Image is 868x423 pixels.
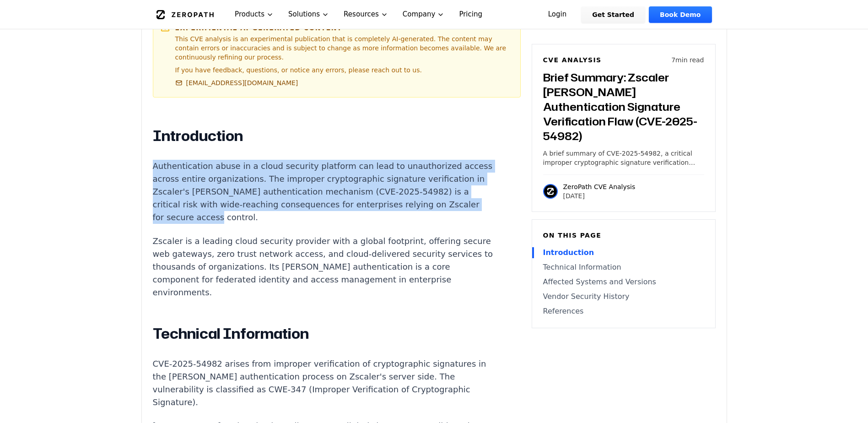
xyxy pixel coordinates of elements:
h3: Brief Summary: Zscaler [PERSON_NAME] Authentication Signature Verification Flaw (CVE-2025-54982) [543,70,704,143]
p: Authentication abuse in a cloud security platform can lead to unauthorized access across entire o... [153,160,493,224]
p: This CVE analysis is an experimental publication that is completely AI-generated. The content may... [175,34,513,62]
a: Introduction [543,247,704,258]
a: Technical Information [543,262,704,273]
a: Get Started [581,6,645,23]
a: Login [537,6,578,23]
a: [EMAIL_ADDRESS][DOMAIN_NAME] [175,78,298,87]
p: If you have feedback, questions, or notice any errors, please reach out to us. [175,65,513,75]
a: Book Demo [649,6,712,23]
a: Affected Systems and Versions [543,277,704,287]
h6: On this page [543,231,704,240]
a: Vendor Security History [543,291,704,302]
h6: CVE Analysis [543,55,602,65]
h2: Technical Information [153,325,493,343]
p: A brief summary of CVE-2025-54982, a critical improper cryptographic signature verification issue... [543,149,704,167]
p: CVE-2025-54982 arises from improper verification of cryptographic signatures in the [PERSON_NAME]... [153,358,493,409]
p: 7 min read [671,55,704,65]
a: References [543,306,704,317]
p: Zscaler is a leading cloud security provider with a global footprint, offering secure web gateway... [153,235,493,299]
img: ZeroPath CVE Analysis [543,184,558,199]
p: ZeroPath CVE Analysis [563,182,636,191]
h2: Introduction [153,127,493,145]
p: [DATE] [563,191,636,201]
